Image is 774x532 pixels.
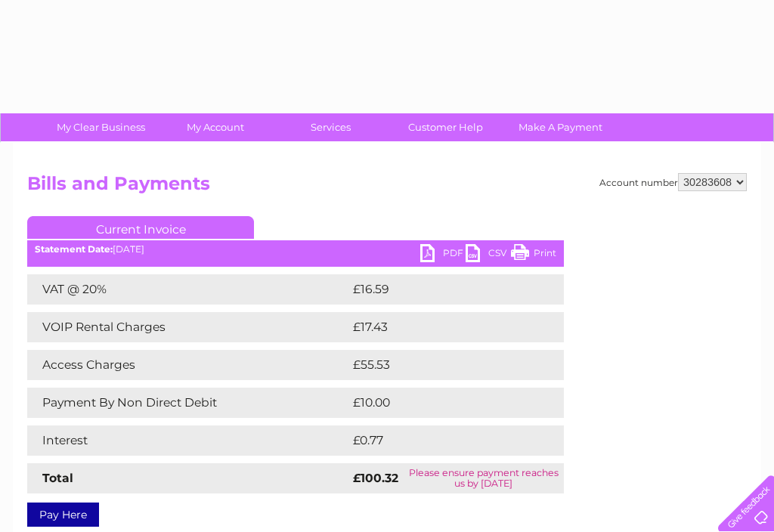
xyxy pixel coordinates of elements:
a: My Clear Business [39,113,163,141]
a: My Account [153,113,278,141]
td: £55.53 [349,350,533,380]
a: CSV [466,244,511,266]
b: Statement Date: [35,243,113,255]
strong: Total [42,471,73,485]
a: Services [268,113,393,141]
td: VOIP Rental Charges [27,312,349,342]
td: £17.43 [349,312,531,342]
td: Access Charges [27,350,349,380]
td: £16.59 [349,274,532,305]
div: Account number [599,173,747,191]
a: Print [511,244,556,266]
td: £10.00 [349,388,533,418]
h2: Bills and Payments [27,173,747,202]
a: Pay Here [27,503,99,527]
td: Payment By Non Direct Debit [27,388,349,418]
div: [DATE] [27,244,564,255]
a: Current Invoice [27,216,254,239]
td: Please ensure payment reaches us by [DATE] [404,463,565,493]
a: Make A Payment [498,113,623,141]
td: £0.77 [349,425,528,456]
strong: £100.32 [353,471,398,485]
a: Customer Help [383,113,508,141]
a: PDF [420,244,466,266]
td: VAT @ 20% [27,274,349,305]
td: Interest [27,425,349,456]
